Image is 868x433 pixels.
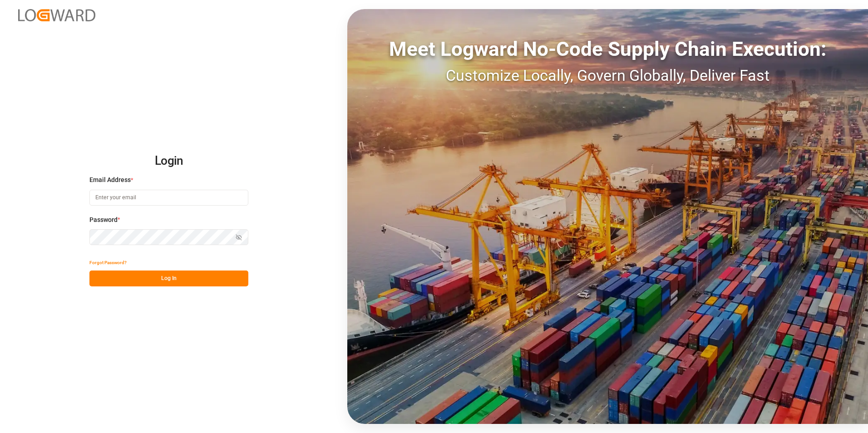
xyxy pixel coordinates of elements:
[89,271,248,286] button: Log In
[18,9,95,21] img: Logward_new_orange.png
[89,190,248,206] input: Enter your email
[347,64,868,87] div: Customize Locally, Govern Globally, Deliver Fast
[89,255,127,271] button: Forgot Password?
[89,147,248,176] h2: Login
[347,34,868,64] div: Meet Logward No-Code Supply Chain Execution:
[89,215,118,225] span: Password
[89,175,131,185] span: Email Address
